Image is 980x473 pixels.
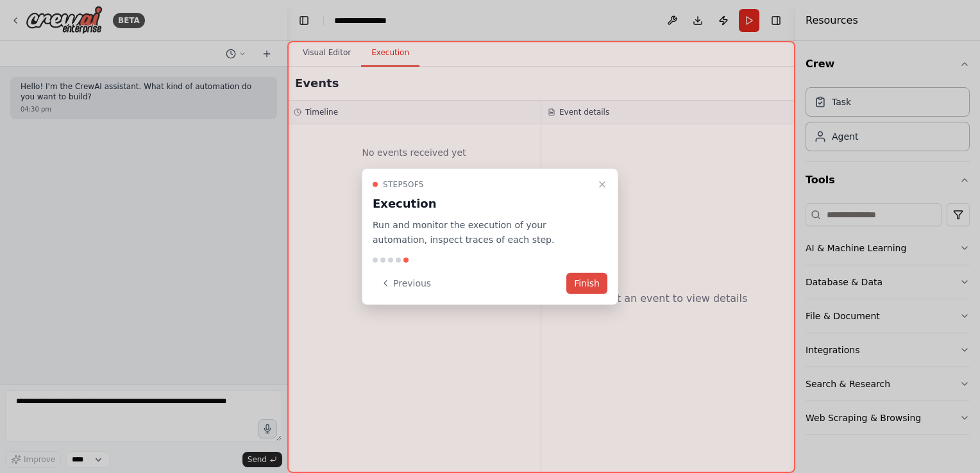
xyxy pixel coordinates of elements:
[595,177,610,192] button: Close walkthrough
[295,12,313,29] button: Hide left sidebar
[566,272,607,294] button: Finish
[373,195,592,213] h3: Execution
[383,179,424,190] span: Step 5 of 5
[373,272,439,294] button: Previous
[373,218,592,247] p: Run and monitor the execution of your automation, inspect traces of each step.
